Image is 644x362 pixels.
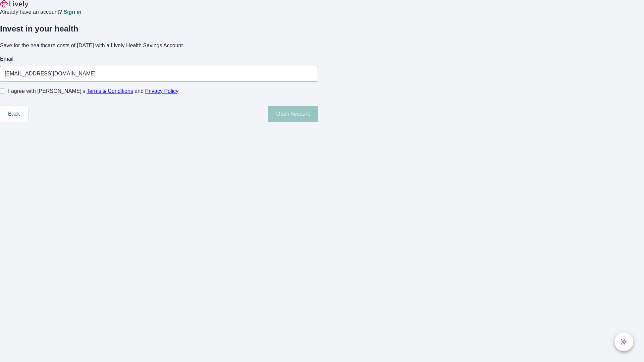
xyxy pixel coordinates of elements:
a: Sign in [63,9,81,15]
span: I agree with [PERSON_NAME]’s and [8,87,178,95]
button: chat [614,333,633,351]
a: Terms & Conditions [87,88,133,94]
a: Privacy Policy [145,88,179,94]
svg: Lively AI Assistant [621,339,627,345]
